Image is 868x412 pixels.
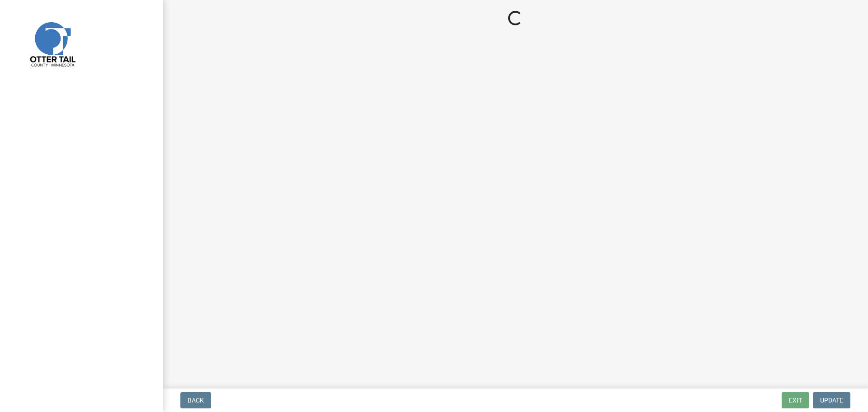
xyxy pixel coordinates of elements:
[188,397,204,404] span: Back
[820,397,843,404] span: Update
[18,9,86,77] img: Otter Tail County, Minnesota
[782,392,809,408] button: Exit
[813,392,850,408] button: Update
[180,392,211,408] button: Back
